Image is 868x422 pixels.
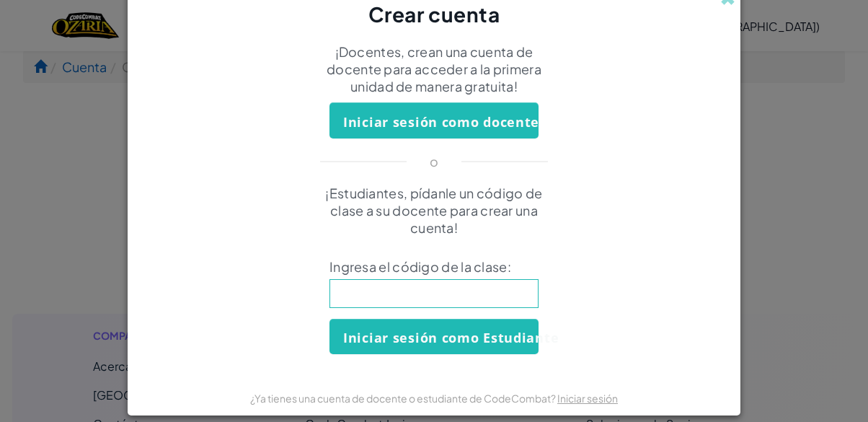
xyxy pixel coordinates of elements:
a: Iniciar sesión [557,392,618,405]
font: ¡Docentes, crean una cuenta de docente para acceder a la primera unidad de manera gratuita! [327,43,541,94]
font: Iniciar sesión como docente [343,113,539,131]
button: Iniciar sesión como docente [329,102,539,138]
font: o [430,153,438,170]
font: ¡Estudiantes, pídanle un código de clase a su docente para crear una cuenta! [325,185,542,236]
font: Iniciar sesión como Estudiante [343,329,559,346]
button: Iniciar sesión como Estudiante [329,319,539,354]
font: Crear cuenta [368,1,500,27]
font: Ingresa el código de la clase: [329,258,511,275]
font: ¿Ya tienes una cuenta de docente o estudiante de CodeCombat? [250,392,556,405]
